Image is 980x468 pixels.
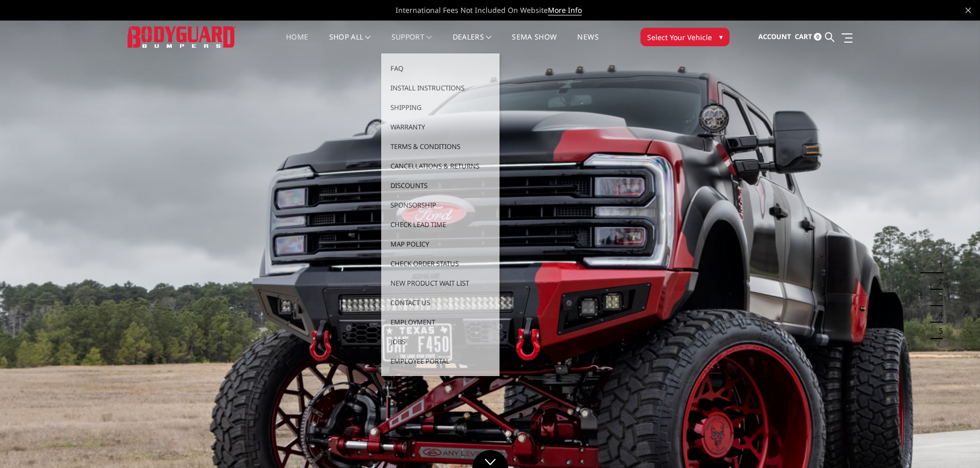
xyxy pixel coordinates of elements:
a: Support [391,33,432,53]
a: Jobs [385,332,495,351]
a: FAQ [385,59,495,78]
a: Cancellations & Returns [385,156,495,176]
span: ▾ [719,31,723,42]
a: Sponsorship [385,195,495,215]
a: Warranty [385,117,495,137]
a: Click to Down [472,450,508,468]
a: Check Order Status [385,254,495,273]
button: 5 of 5 [933,323,943,339]
span: Account [758,32,791,41]
a: News [577,33,598,53]
a: Shipping [385,98,495,117]
button: Select Your Vehicle [640,28,729,46]
a: New Product Wait List [385,273,495,293]
a: Account [758,23,791,51]
button: 3 of 5 [933,290,943,306]
a: Terms & Conditions [385,137,495,156]
button: 1 of 5 [933,257,943,273]
button: 4 of 5 [933,306,943,323]
a: Install Instructions [385,78,495,98]
a: Employee Portal [385,351,495,371]
button: 2 of 5 [933,273,943,290]
span: 0 [814,33,822,41]
span: Select Your Vehicle [647,32,712,43]
a: Discounts [385,176,495,195]
a: Home [286,33,308,53]
a: Employment [385,312,495,332]
a: MAP Policy [385,234,495,254]
a: SEMA Show [512,33,557,53]
a: Cart 0 [795,23,822,51]
a: More Info [548,5,582,15]
img: BODYGUARD BUMPERS [128,26,236,47]
a: Dealers [453,33,492,53]
a: Check Lead Time [385,215,495,234]
span: Cart [795,32,812,41]
a: Contact Us [385,293,495,312]
a: shop all [329,33,371,53]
